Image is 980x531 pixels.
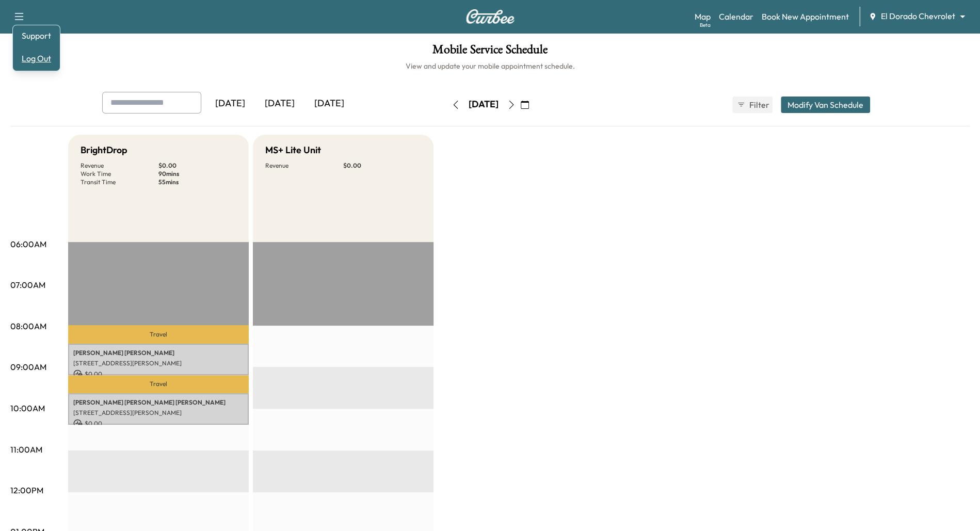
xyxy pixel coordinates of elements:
p: [PERSON_NAME] [PERSON_NAME] [PERSON_NAME] [73,398,244,407]
div: [DATE] [205,92,255,116]
h1: Mobile Service Schedule [10,43,970,61]
button: Log Out [17,50,56,67]
a: MapBeta [695,10,711,23]
div: [DATE] [255,92,304,116]
p: Travel [68,325,249,344]
p: $ 0.00 [158,162,236,170]
p: 11:00AM [10,443,42,456]
p: 10:00AM [10,402,45,414]
p: Revenue [265,162,343,170]
p: 90 mins [158,170,236,178]
p: Travel [68,375,249,393]
p: 08:00AM [10,320,46,332]
p: 55 mins [158,178,236,186]
h5: MS+ Lite Unit [265,143,321,157]
p: 06:00AM [10,238,46,250]
p: Work Time [81,170,158,178]
p: $ 0.00 [73,369,244,379]
button: Filter [732,96,773,113]
p: [STREET_ADDRESS][PERSON_NAME] [73,359,244,367]
div: [DATE] [304,92,354,116]
span: El Dorado Chevrolet [881,10,955,22]
p: 07:00AM [10,279,45,291]
p: 12:00PM [10,484,43,496]
div: [DATE] [469,98,499,111]
p: [PERSON_NAME] [PERSON_NAME] [73,349,244,357]
p: Transit Time [81,178,158,186]
button: Modify Van Schedule [781,96,870,113]
div: Beta [700,21,711,29]
a: Book New Appointment [762,10,849,23]
h5: BrightDrop [81,143,127,157]
p: [STREET_ADDRESS][PERSON_NAME] [73,409,244,417]
h6: View and update your mobile appointment schedule. [10,61,970,71]
a: Calendar [719,10,753,23]
a: Support [17,29,56,42]
img: Curbee Logo [465,9,515,24]
p: $ 0.00 [343,162,421,170]
span: Filter [749,99,768,111]
p: 09:00AM [10,361,46,373]
p: Revenue [81,162,158,170]
p: $ 0.00 [73,419,244,428]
